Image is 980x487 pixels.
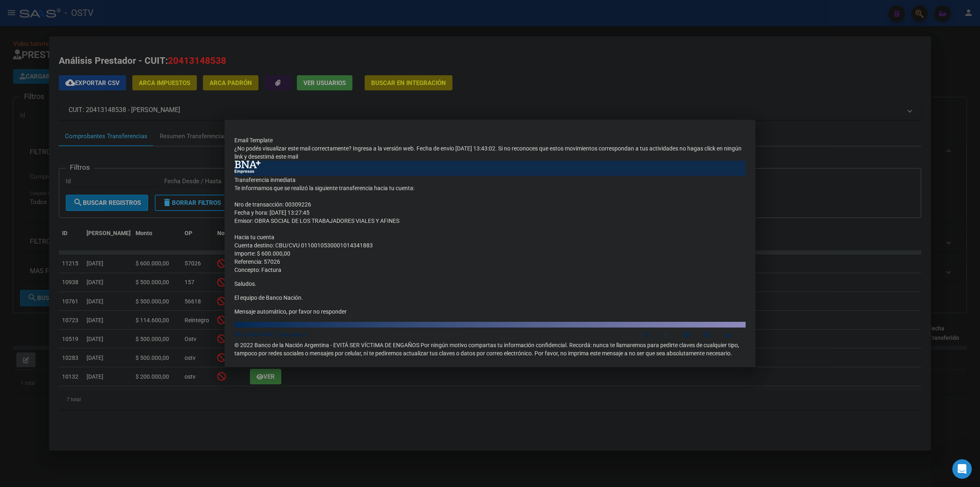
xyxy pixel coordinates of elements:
img: youtube de banco nación [725,334,730,337]
p: Mensaje automático, por favor no responder [234,307,746,316]
img: twitter de banco nación [664,332,669,337]
div: Email Template [234,136,746,357]
td: ¿No podés visualizar este mail correctamente? Ingresa a la versión web. Fecha de envío [DATE] 13:... [234,144,746,161]
td: © 2022 Banco de la Nación Argentina - EVITÁ SER VÍCTIMA DE ENGAÑOS Por ningún motivo compartas tu... [234,341,746,357]
img: instagram de banco nación [644,332,648,337]
img: linkedin de banco nación [705,332,710,337]
p: Saludos. [234,280,746,288]
td: Transferencia inmediata Te informamos que se realizó la siguiente transferencia hacia tu cuenta: ... [234,176,746,321]
iframe: Intercom live chat [952,459,972,479]
img: Banco nación [234,161,261,174]
img: Numero de atencion 08106664444 o web www.bna.com.ar [234,330,308,339]
img: facebook de banco nación [684,332,689,337]
p: El equipo de Banco Nación. [234,294,746,302]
